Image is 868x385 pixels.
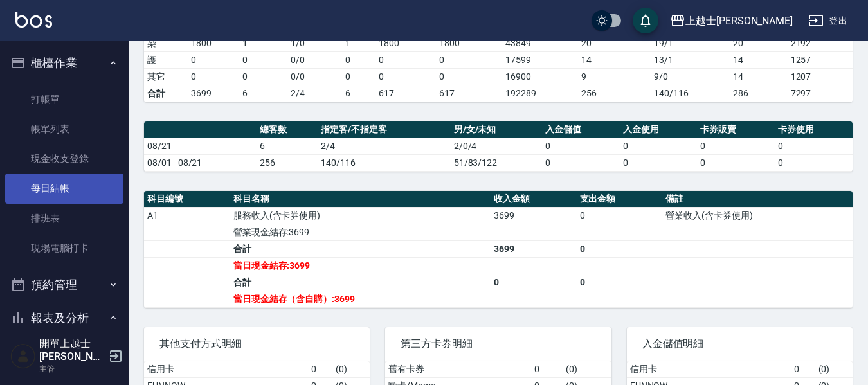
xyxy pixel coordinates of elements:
td: 9 / 0 [651,68,730,85]
td: 0 [697,154,775,171]
td: 0 [375,68,436,85]
td: 20 [578,35,651,51]
button: save [633,8,658,33]
td: 617 [375,85,436,102]
td: ( 0 ) [815,361,853,378]
th: 收入金額 [491,191,577,208]
td: 617 [436,85,503,102]
td: 192289 [502,85,578,102]
td: 19 / 1 [651,35,730,51]
td: 9 [578,68,651,85]
a: 帳單列表 [5,114,123,144]
td: 當日現金結存:3699 [230,257,491,274]
td: 3699 [188,85,239,102]
td: 1 [342,35,375,51]
td: 14 [730,51,788,68]
td: 0 [342,68,375,85]
th: 總客數 [257,121,318,138]
td: 140/116 [651,85,730,102]
td: 0 [577,240,663,257]
button: 櫃檯作業 [5,46,123,80]
td: 信用卡 [144,361,308,378]
td: 0 [775,154,853,171]
th: 指定客/不指定客 [318,121,451,138]
td: 0 [239,68,288,85]
td: 0 [775,138,853,154]
span: 其他支付方式明細 [159,337,354,350]
td: 0 [542,138,620,154]
td: 0 [188,51,239,68]
td: 08/01 - 08/21 [144,154,257,171]
td: 其它 [144,68,188,85]
td: 14 [578,51,651,68]
td: 0 [577,207,663,224]
td: 1 / 0 [287,35,342,51]
td: 0 [436,68,503,85]
td: 6 [239,85,288,102]
th: 科目編號 [144,191,230,208]
td: 0 [531,361,563,378]
th: 男/女/未知 [451,121,542,138]
td: 0 [436,51,503,68]
td: 護 [144,51,188,68]
td: ( 0 ) [563,361,611,378]
td: 1 [239,35,288,51]
td: 0 [542,154,620,171]
td: 0 [577,274,663,291]
td: 6 [257,138,318,154]
td: 17599 [502,51,578,68]
img: Person [10,343,36,369]
span: 第三方卡券明細 [401,337,595,350]
td: 51/83/122 [451,154,542,171]
th: 卡券使用 [775,121,853,138]
a: 現金收支登錄 [5,144,123,174]
td: 信用卡 [627,361,791,378]
td: ( 0 ) [332,361,370,378]
td: 14 [730,68,788,85]
th: 卡券販賣 [697,121,775,138]
td: 2/0/4 [451,138,542,154]
td: 1800 [375,35,436,51]
table: a dense table [144,191,853,308]
td: 13 / 1 [651,51,730,68]
td: 舊有卡券 [385,361,531,378]
td: 0 [375,51,436,68]
td: 合計 [230,274,491,291]
img: Logo [15,12,52,28]
td: 6 [342,85,375,102]
td: 營業收入(含卡券使用) [662,207,853,224]
td: 當日現金結存（含自購）:3699 [230,291,491,307]
th: 支出金額 [577,191,663,208]
h5: 開單上越士[PERSON_NAME] [39,337,105,363]
td: 286 [730,85,788,102]
td: 1800 [436,35,503,51]
td: 256 [257,154,318,171]
div: 上越士[PERSON_NAME] [685,13,793,29]
button: 登出 [803,9,853,33]
table: a dense table [144,121,853,172]
td: 3699 [491,207,577,224]
a: 打帳單 [5,85,123,114]
td: 2/4 [318,138,451,154]
td: 0 [491,274,577,291]
td: 0 [239,51,288,68]
button: 預約管理 [5,268,123,301]
td: 20 [730,35,788,51]
td: 08/21 [144,138,257,154]
td: 140/116 [318,154,451,171]
td: 2/4 [287,85,342,102]
td: 16900 [502,68,578,85]
th: 入金使用 [620,121,698,138]
th: 科目名稱 [230,191,491,208]
td: 營業現金結存:3699 [230,224,491,240]
td: 染 [144,35,188,51]
td: 合計 [230,240,491,257]
p: 主管 [39,363,105,375]
button: 報表及分析 [5,301,123,335]
button: 上越士[PERSON_NAME] [665,8,798,34]
td: 合計 [144,85,188,102]
td: 0 [188,68,239,85]
a: 現場電腦打卡 [5,233,123,263]
td: 1800 [188,35,239,51]
td: 0 [791,361,815,378]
